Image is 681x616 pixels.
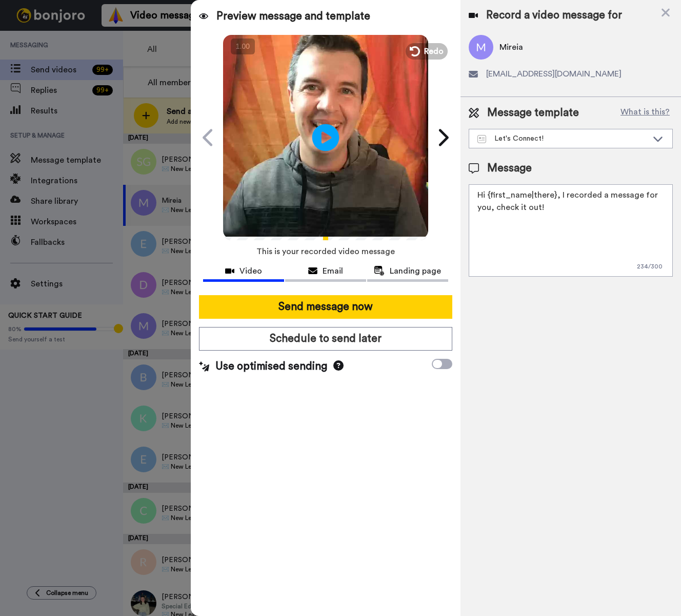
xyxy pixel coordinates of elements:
[487,105,579,121] span: Message template
[617,105,673,121] button: What is this?
[239,265,262,277] span: Video
[477,135,486,143] img: Message-temps.svg
[215,359,327,374] span: Use optimised sending
[199,327,452,351] button: Schedule to send later
[469,184,673,277] textarea: Hi {first_name|there}, I recorded a message for you, check it out!
[487,161,532,176] span: Message
[199,295,452,319] button: Send message now
[256,240,395,263] span: This is your recorded video message
[477,133,648,144] div: Let's Connect!
[323,265,343,277] span: Email
[390,265,441,277] span: Landing page
[486,68,622,80] span: [EMAIL_ADDRESS][DOMAIN_NAME]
